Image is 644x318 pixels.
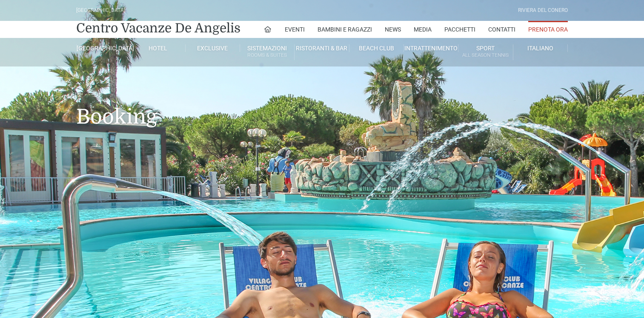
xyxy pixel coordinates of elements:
[295,44,349,52] a: Ristoranti & Bar
[404,44,458,52] a: Intrattenimento
[414,21,432,38] a: Media
[318,21,372,38] a: Bambini e Ragazzi
[513,44,568,52] a: Italiano
[527,45,553,52] span: Italiano
[349,44,404,52] a: Beach Club
[131,44,185,52] a: Hotel
[76,44,131,52] a: [GEOGRAPHIC_DATA]
[76,6,125,14] div: [GEOGRAPHIC_DATA]
[240,44,295,60] a: SistemazioniRooms & Suites
[76,66,568,142] h1: Booking
[488,21,515,38] a: Contatti
[285,21,305,38] a: Eventi
[518,6,568,14] div: Riviera Del Conero
[528,21,568,38] a: Prenota Ora
[186,44,240,52] a: Exclusive
[240,51,294,59] small: Rooms & Suites
[444,21,475,38] a: Pacchetti
[458,44,513,60] a: SportAll Season Tennis
[385,21,401,38] a: News
[458,51,512,59] small: All Season Tennis
[76,20,240,37] a: Centro Vacanze De Angelis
